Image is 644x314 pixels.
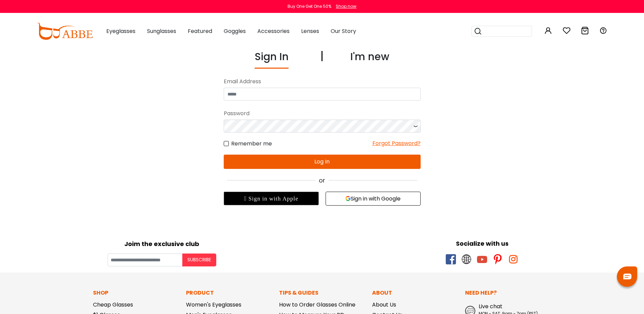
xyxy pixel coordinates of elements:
a: Women's Eyeglasses [186,301,241,309]
button: Log In [224,155,421,169]
div: I'm new [350,49,389,69]
p: Need Help? [465,289,551,297]
img: abbeglasses.com [37,23,93,40]
span: youtube [477,254,487,264]
div: Password [224,107,421,120]
div: Email Address [224,75,421,88]
span: Lenses [301,27,319,35]
span: Eyeglasses [106,27,135,35]
span: Goggles [224,27,246,35]
span: Featured [188,27,212,35]
div: or [224,176,421,185]
button: Subscribe [182,254,216,266]
a: How to Order Glasses Online [279,301,355,309]
div: Buy One Get One 50% [288,3,331,10]
a: Shop now [332,3,356,9]
a: About Us [372,301,396,309]
div: Forgot Password? [372,139,421,148]
span: twitter [461,254,472,264]
span: Sunglasses [147,27,176,35]
button: Sign in with Google [326,192,421,206]
label: Remember me [224,139,272,148]
input: Your email [108,254,182,266]
p: Shop [93,289,179,297]
a: Cheap Glasses [93,301,133,309]
p: About [372,289,458,297]
span: Our Story [331,27,356,35]
p: Tips & Guides [279,289,365,297]
span: Live chat [479,302,502,310]
span: Accessories [257,27,290,35]
span: pinterest [493,254,503,264]
div: Socialize with us [326,239,639,248]
div: Joim the exclusive club [5,238,319,248]
div: Sign in with Apple [224,192,319,205]
div: Sign In [255,49,289,69]
img: chat [623,274,631,279]
p: Product [186,289,272,297]
span: facebook [446,254,456,264]
span: instagram [508,254,518,264]
div: Shop now [336,3,356,10]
